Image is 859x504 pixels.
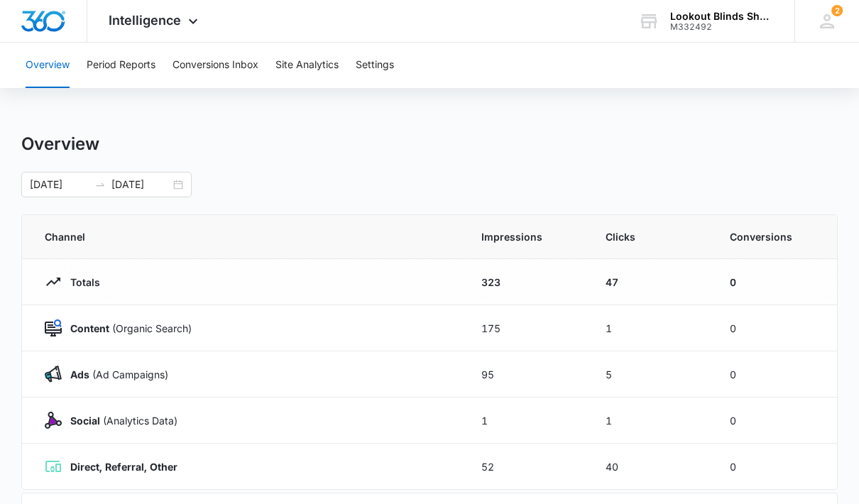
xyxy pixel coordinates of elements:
td: 0 [713,259,837,305]
p: (Analytics Data) [62,413,177,428]
div: notifications count [831,5,843,16]
td: 1 [589,398,713,444]
span: Conversions [730,229,814,244]
div: account name [670,11,774,22]
img: Social [45,412,62,429]
td: 5 [589,351,713,398]
p: (Organic Search) [62,321,192,336]
strong: Social [70,415,100,427]
td: 1 [589,305,713,351]
span: Channel [45,229,447,244]
strong: Content [70,322,109,334]
p: Totals [62,275,100,290]
td: 52 [464,444,589,490]
button: Period Reports [87,43,155,88]
span: to [94,179,106,190]
p: (Ad Campaigns) [62,367,168,382]
td: 0 [713,444,837,490]
td: 47 [589,259,713,305]
button: Settings [356,43,394,88]
td: 40 [589,444,713,490]
span: 2 [831,5,843,16]
td: 0 [713,351,837,398]
strong: Ads [70,368,89,380]
button: Conversions Inbox [173,43,258,88]
h1: Overview [21,133,99,155]
td: 175 [464,305,589,351]
strong: Direct, Referral, Other [70,461,177,473]
td: 0 [713,398,837,444]
button: Overview [26,43,70,88]
span: swap-right [94,179,106,190]
td: 95 [464,351,589,398]
span: Impressions [481,229,571,244]
button: Site Analytics [275,43,339,88]
span: Intelligence [109,13,181,28]
div: account id [670,22,774,32]
img: Ads [45,366,62,383]
img: Content [45,319,62,336]
td: 323 [464,259,589,305]
td: 0 [713,305,837,351]
td: 1 [464,398,589,444]
span: Clicks [606,229,696,244]
input: End date [111,177,170,192]
input: Start date [30,177,89,192]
